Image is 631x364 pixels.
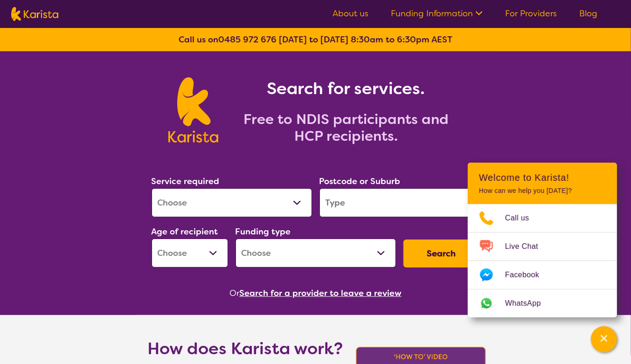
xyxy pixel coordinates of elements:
span: Live Chat [505,240,549,254]
a: Blog [579,8,597,19]
a: About us [333,8,368,19]
img: Karista logo [168,77,218,143]
label: Postcode or Suburb [319,176,401,187]
a: 0485 972 676 [218,34,277,45]
label: Service required [152,176,220,187]
button: Search for a provider to leave a review [239,286,402,300]
input: Type [319,188,480,217]
img: Karista logo [11,7,58,21]
h1: Search for services. [229,77,463,100]
button: Channel Menu [591,326,617,352]
label: Funding type [236,226,291,237]
span: WhatsApp [505,296,552,310]
a: For Providers [505,8,557,19]
span: Facebook [505,268,550,282]
h1: How does Karista work? [148,337,344,360]
b: Call us on [DATE] to [DATE] 8:30am to 6:30pm AEST [179,34,452,45]
ul: Choose channel [468,204,617,317]
button: Search [403,240,480,268]
div: Channel Menu [468,163,617,317]
a: Web link opens in a new tab. [468,289,617,317]
h2: Welcome to Karista! [479,172,606,183]
span: Or [229,286,239,300]
span: Call us [505,211,541,225]
p: How can we help you [DATE]? [479,187,606,195]
label: Age of recipient [152,226,218,237]
h2: Free to NDIS participants and HCP recipients. [229,111,463,144]
a: Funding Information [391,8,483,19]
